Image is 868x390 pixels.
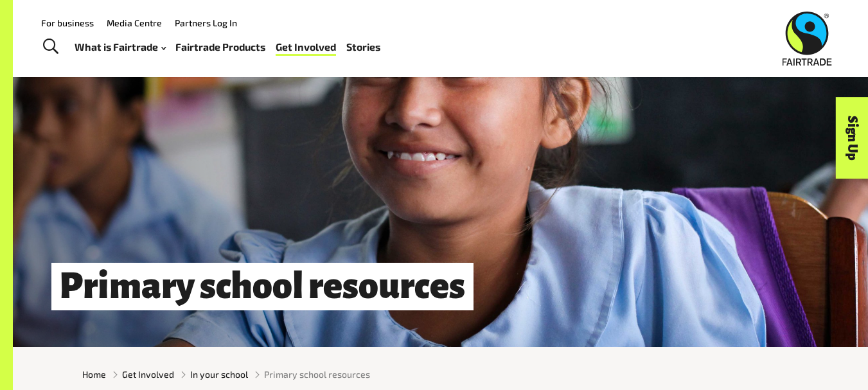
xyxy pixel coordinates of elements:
a: Get Involved [276,38,336,57]
a: In your school [190,368,248,381]
a: Fairtrade Products [175,38,265,57]
a: Partners Log In [175,17,237,28]
h1: Primary school resources [51,263,474,310]
a: What is Fairtrade [75,38,166,57]
a: Toggle Search [35,31,66,63]
a: Stories [346,38,380,57]
img: Fairtrade Australia New Zealand logo [783,12,832,66]
span: Primary school resources [264,368,370,381]
a: Home [82,368,106,381]
a: Get Involved [122,368,174,381]
a: Media Centre [107,17,162,28]
a: For business [41,17,94,28]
